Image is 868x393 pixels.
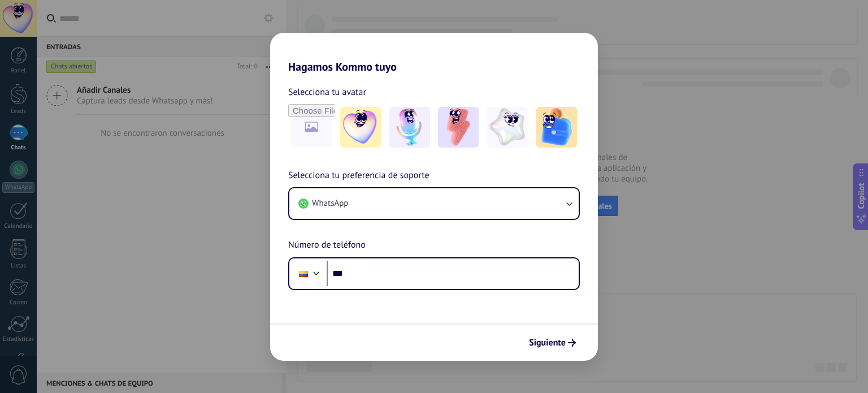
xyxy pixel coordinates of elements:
img: -1.jpeg [340,107,381,148]
img: -3.jpeg [438,107,479,148]
span: Selecciona tu avatar [288,85,366,100]
img: -4.jpeg [487,107,528,148]
img: -2.jpeg [389,107,430,148]
span: Selecciona tu preferencia de soporte [288,169,429,183]
img: -5.jpeg [536,107,577,148]
span: Siguiente [529,339,566,347]
span: Número de teléfono [288,238,366,253]
h2: Hagamos Kommo tuyo [270,33,598,74]
div: Colombia: + 57 [293,262,314,286]
span: WhatsApp [312,198,348,209]
button: WhatsApp [289,188,579,219]
button: Siguiente [524,333,581,352]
